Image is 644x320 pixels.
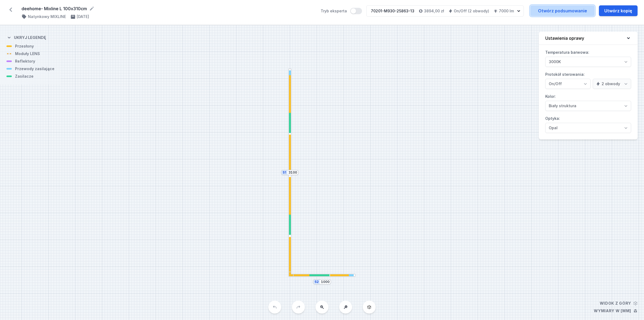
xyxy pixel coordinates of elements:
button: 70201-M930-25863-133894,00 złOn/Off (2 obwody)7000 lm [366,5,524,17]
label: Protokół sterowania: [545,70,631,89]
button: Ustawienia oprawy [539,32,638,45]
label: Optyka: [545,114,631,133]
button: Ukryj legendę [6,31,46,44]
input: Wymiar [mm] [288,170,297,175]
label: Kolor: [545,92,631,111]
h4: Natynkowy MIXLINE [28,14,66,19]
select: Kolor: [545,101,631,111]
h4: 3894,00 zł [424,8,444,14]
div: 70201-M930-25863-13 [371,8,414,14]
h4: Ustawienia oprawy [545,35,584,41]
h4: On/Off (2 obwody) [454,8,489,14]
select: Optyka: [545,123,631,133]
button: Edytuj nazwę projektu [89,6,94,11]
select: Protokół sterowania: [545,79,591,89]
label: Tryb eksperta [321,8,362,14]
form: deehome- Mixline L 100x310cm [21,5,314,12]
label: Temperatura barwowa: [545,48,631,67]
select: Protokół sterowania: [593,79,631,89]
h4: Ukryj legendę [14,35,46,40]
h4: [DATE] [77,14,89,19]
select: Temperatura barwowa: [545,57,631,67]
button: Tryb eksperta [350,8,362,14]
h4: 7000 lm [499,8,514,14]
a: Otwórz podsumowanie [530,5,595,16]
input: Wymiar [mm] [321,280,330,284]
button: Utwórz kopię [599,5,638,16]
